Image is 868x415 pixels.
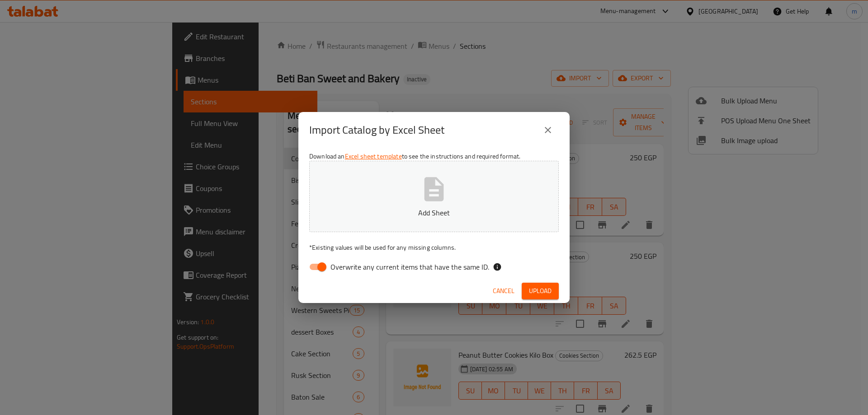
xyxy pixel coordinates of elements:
button: close [537,119,559,141]
span: Overwrite any current items that have the same ID. [330,261,489,272]
a: Excel sheet template [345,150,402,162]
button: Add Sheet [309,161,559,232]
span: Upload [529,285,552,297]
h2: Import Catalog by Excel Sheet [309,123,444,137]
p: Existing values will be used for any missing columns. [309,243,559,252]
div: Download an to see the instructions and required format. [298,148,570,279]
button: Cancel [489,283,518,299]
button: Upload [522,283,559,299]
p: Add Sheet [323,207,545,218]
svg: If the overwrite option isn't selected, then the items that match an existing ID will be ignored ... [493,262,502,271]
span: Cancel [493,285,514,297]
